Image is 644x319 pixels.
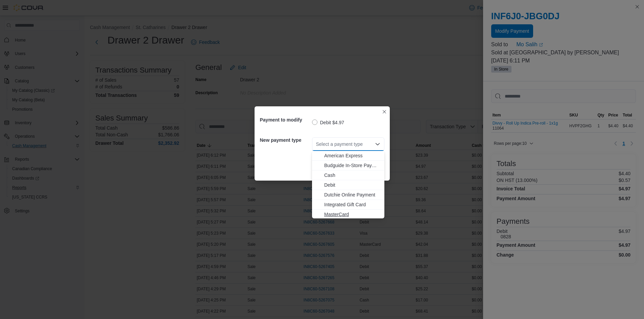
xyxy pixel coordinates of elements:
[260,133,311,147] h5: New payment type
[324,201,380,208] span: Integrated Gift Card
[324,172,380,179] span: Cash
[324,211,380,218] span: MasterCard
[312,190,384,200] button: Dutchie Online Payment
[380,108,388,116] button: Closes this modal window
[312,151,384,229] div: Choose from the following options
[312,161,384,170] button: Budguide In-Store Payment
[324,162,380,169] span: Budguide In-Store Payment
[312,118,344,127] label: Debit $4.97
[312,170,384,180] button: Cash
[324,191,380,198] span: Dutchie Online Payment
[312,180,384,190] button: Debit
[375,141,380,147] button: Close list of options
[312,200,384,210] button: Integrated Gift Card
[324,182,380,188] span: Debit
[324,152,380,159] span: American Express
[316,140,317,148] input: Accessible screen reader label
[312,210,384,219] button: MasterCard
[312,151,384,161] button: American Express
[260,113,311,127] h5: Payment to modify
